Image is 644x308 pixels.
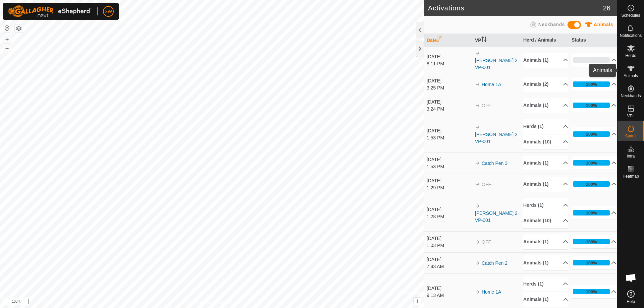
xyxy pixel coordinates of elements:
[621,268,641,288] div: Open chat
[427,235,472,242] div: [DATE]
[475,182,480,187] img: arrow
[427,53,472,60] div: [DATE]
[521,34,569,47] th: Herd / Animals
[572,177,616,191] p-accordion-header: 100%
[3,44,11,52] button: –
[594,22,613,27] span: Animals
[427,99,472,106] div: [DATE]
[427,184,472,191] div: 1:29 PM
[572,256,616,269] p-accordion-header: 100%
[427,134,472,141] div: 1:53 PM
[427,213,472,220] div: 1:28 PM
[620,34,642,38] span: Notifications
[573,160,610,166] div: 100%
[572,285,616,298] p-accordion-header: 100%
[573,57,610,63] div: 0%
[586,181,597,187] div: 100%
[417,298,418,304] span: i
[427,127,472,134] div: [DATE]
[105,8,112,15] span: SW
[523,177,568,192] p-accordion-header: Animals (1)
[572,53,616,67] p-accordion-header: 0%
[586,160,597,166] div: 100%
[427,77,472,84] div: [DATE]
[472,34,521,47] th: VP
[185,299,211,305] a: Privacy Policy
[618,288,644,306] a: Help
[475,58,518,70] a: [PERSON_NAME] 2 VP-001
[573,210,610,215] div: 100%
[572,156,616,170] p-accordion-header: 100%
[475,161,480,166] img: arrow
[475,260,480,266] img: arrow
[481,38,487,43] p-sorticon: Activate to sort
[586,239,597,245] div: 100%
[482,82,501,87] a: Home 1A
[627,154,635,158] span: Infra
[428,4,603,12] h2: Activations
[572,77,616,91] p-accordion-header: 100%
[427,156,472,163] div: [DATE]
[603,3,610,13] span: 26
[475,239,480,245] img: arrow
[523,198,568,213] p-accordion-header: Herds (1)
[523,213,568,228] p-accordion-header: Animals (10)
[482,260,507,266] a: Catch Pen 2
[573,260,610,265] div: 100%
[523,134,568,149] p-accordion-header: Animals (10)
[569,34,617,47] th: Status
[3,35,11,43] button: +
[482,103,491,108] span: OFF
[572,206,616,220] p-accordion-header: 100%
[475,125,480,130] img: arrow
[572,127,616,141] p-accordion-header: 100%
[3,24,11,32] button: Reset Map
[414,298,421,305] button: i
[625,54,636,58] span: Herds
[427,242,472,249] div: 1:03 PM
[573,181,610,187] div: 100%
[427,292,472,299] div: 9:13 AM
[475,103,480,108] img: arrow
[572,99,616,112] p-accordion-header: 100%
[475,289,480,295] img: arrow
[475,82,480,87] img: arrow
[624,74,638,78] span: Animals
[586,210,597,216] div: 100%
[523,292,568,307] p-accordion-header: Animals (1)
[573,289,610,294] div: 100%
[627,300,635,304] span: Help
[427,206,472,213] div: [DATE]
[573,103,610,108] div: 100%
[427,285,472,292] div: [DATE]
[523,156,568,171] p-accordion-header: Animals (1)
[586,260,597,266] div: 100%
[523,53,568,68] p-accordion-header: Animals (1)
[427,177,472,184] div: [DATE]
[627,114,634,118] span: VPs
[475,132,518,144] a: [PERSON_NAME] 2 VP-001
[523,119,568,134] p-accordion-header: Herds (1)
[538,22,565,27] span: Neckbands
[523,98,568,113] p-accordion-header: Animals (1)
[482,239,491,245] span: OFF
[523,234,568,249] p-accordion-header: Animals (1)
[572,235,616,248] p-accordion-header: 100%
[586,81,597,87] div: 100%
[523,255,568,270] p-accordion-header: Animals (1)
[586,102,597,109] div: 100%
[475,51,480,56] img: arrow
[586,289,597,295] div: 100%
[621,13,640,17] span: Schedules
[427,60,472,67] div: 8:11 PM
[427,256,472,263] div: [DATE]
[482,161,507,166] a: Catch Pen 3
[573,131,610,137] div: 100%
[623,174,639,178] span: Heatmap
[573,81,610,87] div: 100%
[475,203,480,209] img: arrow
[475,210,518,223] a: [PERSON_NAME] 2 VP-001
[482,182,491,187] span: OFF
[437,38,442,43] p-sorticon: Activate to sort
[625,134,636,138] span: Status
